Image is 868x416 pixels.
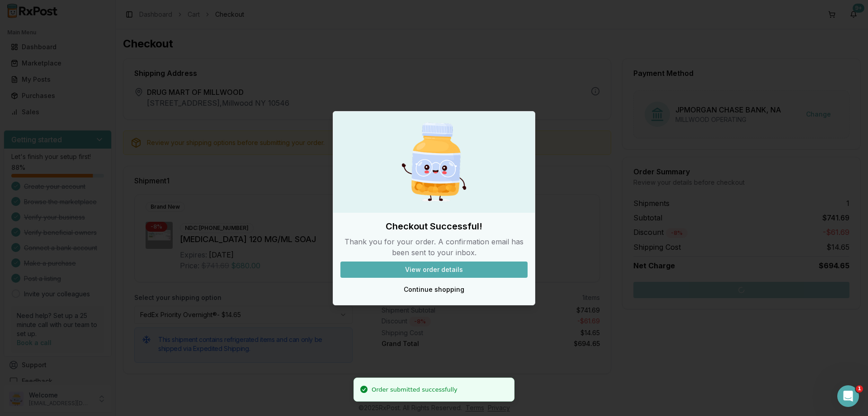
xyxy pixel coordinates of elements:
[340,281,528,298] button: Continue shopping
[856,385,863,393] span: 1
[837,385,859,407] iframe: Intercom live chat
[391,119,477,206] img: Happy Pill Bottle
[340,220,528,233] h2: Checkout Successful!
[340,236,528,258] p: Thank you for your order. A confirmation email has been sent to your inbox.
[340,262,528,278] button: View order details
